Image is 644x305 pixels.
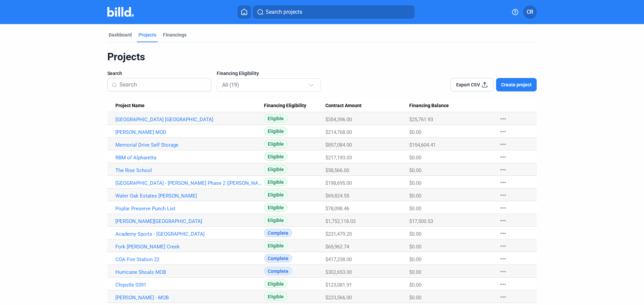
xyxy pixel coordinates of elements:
[527,8,533,16] span: CR
[139,31,156,38] div: Projects
[115,193,264,199] a: Water Oak Estates [PERSON_NAME]
[107,7,134,17] img: Billd Company Logo
[409,103,449,109] span: Financing Balance
[409,244,421,250] span: $0.00
[499,178,507,186] mat-icon: more_horiz
[115,180,264,186] a: [GEOGRAPHIC_DATA] - [PERSON_NAME] Phase 2 ([PERSON_NAME][GEOGRAPHIC_DATA][PERSON_NAME])
[325,269,352,275] span: $302,653.00
[115,244,264,250] a: Fork [PERSON_NAME] Creek
[115,142,264,148] a: Memorial Drive Self Storage
[523,5,537,19] button: CR
[409,206,421,212] span: $0.00
[264,152,287,161] span: Eligible
[264,103,326,109] div: Financing Eligibility
[264,127,287,135] span: Eligible
[109,31,132,38] div: Dashboard
[409,103,492,109] div: Financing Balance
[222,82,239,88] mat-select-trigger: All (19)
[115,103,264,109] div: Project Name
[163,31,186,38] div: Financings
[325,256,352,262] span: $417,238.00
[264,103,306,109] span: Financing Eligibility
[409,231,421,237] span: $0.00
[264,190,287,199] span: Eligible
[325,231,352,237] span: $231,479.20
[409,218,433,224] span: $17,500.53
[501,81,532,88] span: Create project
[266,8,302,16] span: Search projects
[115,269,264,275] a: Hurricane Shoals MOB
[325,117,352,123] span: $354,396.00
[325,244,349,250] span: $65,962.74
[264,140,287,148] span: Eligible
[499,166,507,174] mat-icon: more_horiz
[264,165,287,173] span: Eligible
[499,217,507,225] mat-icon: more_horiz
[325,180,352,186] span: $198,695.00
[115,282,264,288] a: Chipotle 0391
[264,203,287,212] span: Eligible
[253,5,415,19] button: Search projects
[409,282,421,288] span: $0.00
[119,78,207,92] input: Search
[264,254,292,262] span: Complete
[499,255,507,263] mat-icon: more_horiz
[499,268,507,276] mat-icon: more_horiz
[325,193,349,199] span: $69,824.55
[115,256,264,262] a: COA Fire Station 22
[325,155,352,161] span: $217,193.03
[499,115,507,123] mat-icon: more_horiz
[409,155,421,161] span: $0.00
[115,231,264,237] a: Academy Sports - [GEOGRAPHIC_DATA]
[499,191,507,199] mat-icon: more_horiz
[115,117,264,123] a: [GEOGRAPHIC_DATA] [GEOGRAPHIC_DATA]
[264,267,292,275] span: Complete
[499,229,507,237] mat-icon: more_horiz
[499,242,507,250] mat-icon: more_horiz
[115,103,145,109] span: Project Name
[409,117,433,123] span: $25,761.93
[499,153,507,161] mat-icon: more_horiz
[115,206,264,212] a: Poplar Preserve Punch List
[409,142,436,148] span: $154,604.41
[409,193,421,199] span: $0.00
[325,103,409,109] div: Contract Amount
[409,295,421,301] span: $0.00
[499,128,507,136] mat-icon: more_horiz
[325,218,356,224] span: $1,752,118.03
[409,167,421,173] span: $0.00
[499,140,507,148] mat-icon: more_horiz
[499,280,507,288] mat-icon: more_horiz
[264,178,287,186] span: Eligible
[325,167,349,173] span: $58,566.00
[264,241,287,250] span: Eligible
[217,70,259,77] span: Financing Eligibility
[264,216,287,224] span: Eligible
[115,295,264,301] a: [PERSON_NAME] - MOB
[115,218,264,224] a: [PERSON_NAME][GEOGRAPHIC_DATA]
[325,295,352,301] span: $223,566.00
[325,282,352,288] span: $123,081.91
[456,81,480,88] span: Export CSV
[107,70,122,77] span: Search
[325,103,362,109] span: Contract Amount
[409,256,421,262] span: $0.00
[264,292,287,301] span: Eligible
[264,229,292,237] span: Complete
[264,280,287,288] span: Eligible
[264,114,287,123] span: Eligible
[115,155,264,161] a: RBM of Alpharetta
[325,206,349,212] span: $78,098.46
[115,167,264,173] a: The Rise School
[107,51,537,63] div: Projects
[325,129,352,135] span: $214,768.00
[409,269,421,275] span: $0.00
[499,204,507,212] mat-icon: more_horiz
[499,293,507,301] mat-icon: more_horiz
[325,142,352,148] span: $857,084.00
[409,129,421,135] span: $0.00
[450,78,493,91] button: Export CSV
[409,180,421,186] span: $0.00
[115,129,264,135] a: [PERSON_NAME] MOD
[496,78,537,91] button: Create project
